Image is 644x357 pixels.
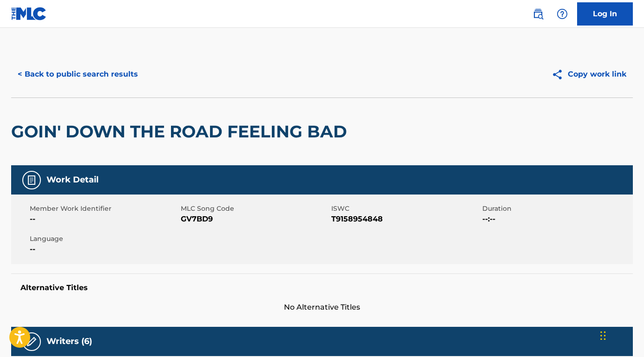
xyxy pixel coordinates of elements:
[482,214,631,225] span: --:--
[181,204,329,214] span: MLC Song Code
[11,302,633,313] span: No Alternative Titles
[552,69,568,80] img: Copy work link
[529,5,547,23] a: Public Search
[181,214,329,225] span: GV7BD9
[532,8,544,19] img: search
[331,214,480,225] span: T9158954848
[20,283,624,292] h5: Alternative Titles
[598,312,644,357] iframe: Chat Widget
[46,175,99,185] h5: Work Detail
[600,322,606,350] div: Glisser
[30,234,178,244] span: Language
[557,8,568,19] img: help
[46,336,92,347] h5: Writers (6)
[545,63,633,86] button: Copy work link
[30,204,178,214] span: Member Work Identifier
[26,336,37,347] img: Writers
[331,204,480,214] span: ISWC
[11,121,352,142] h2: GOIN' DOWN THE ROAD FEELING BAD
[26,175,37,186] img: Work Detail
[553,5,572,23] div: Help
[11,7,47,20] img: MLC Logo
[482,204,631,214] span: Duration
[598,312,644,357] div: Widget de chat
[11,63,145,86] button: < Back to public search results
[30,214,178,225] span: --
[30,244,178,255] span: --
[577,2,633,26] a: Log In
